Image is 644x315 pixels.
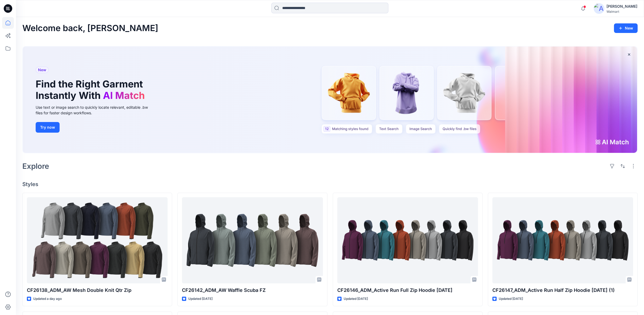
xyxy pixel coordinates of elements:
div: Walmart [606,10,637,14]
p: Updated [DATE] [499,296,523,302]
p: CF26142_ADM_AW Waffle Scuba FZ [182,287,323,294]
span: New [38,67,46,73]
div: Use text or image search to quickly locate relevant, editable .bw files for faster design workflows. [36,104,155,116]
button: New [614,23,638,33]
p: CF26146_ADM_Active Run Full Zip Hoodie [DATE] [337,287,478,294]
span: AI Match [103,90,145,101]
a: CF26146_ADM_Active Run Full Zip Hoodie 30SEP25 [337,197,478,283]
div: [PERSON_NAME] [606,3,637,10]
a: CF26147_ADM_Active Run Half Zip Hoodie 30SEP25 (1) [492,197,633,283]
h2: Welcome back, [PERSON_NAME] [22,23,158,33]
a: CF26138_ADM_AW Mesh Double Knit Qtr Zip [27,197,168,283]
a: CF26142_ADM_AW Waffle Scuba FZ [182,197,323,283]
h2: Explore [22,162,49,170]
h1: Find the Right Garment Instantly With [36,78,147,101]
button: Try now [36,122,60,133]
h4: Styles [22,181,638,187]
p: Updated [DATE] [188,296,213,302]
p: Updated [DATE] [344,296,368,302]
p: CF26138_ADM_AW Mesh Double Knit Qtr Zip [27,287,168,294]
p: CF26147_ADM_Active Run Half Zip Hoodie [DATE] (1) [492,287,633,294]
img: avatar [594,3,604,14]
p: Updated a day ago [33,296,62,302]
